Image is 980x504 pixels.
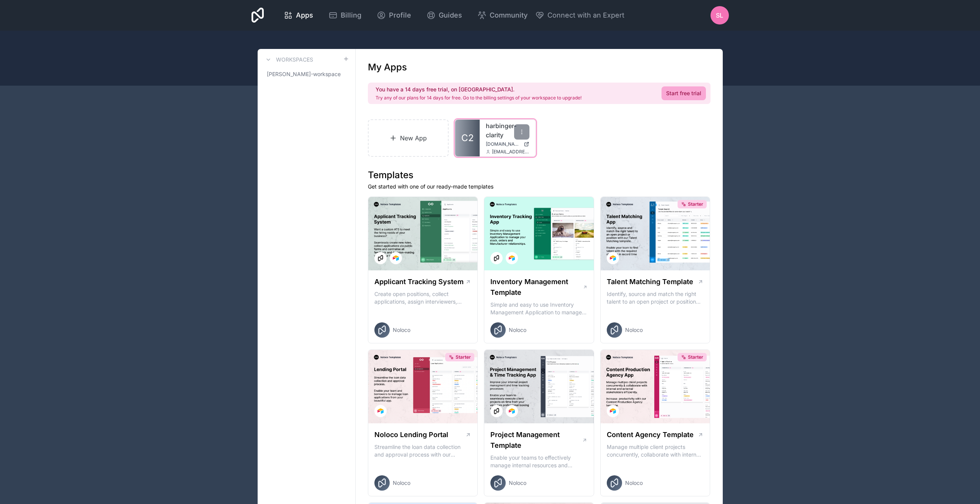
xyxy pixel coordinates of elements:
[607,276,693,287] h1: Talent Matching Template
[393,255,399,261] img: Airtable Logo
[278,7,319,24] a: Apps
[486,141,521,147] span: [DOMAIN_NAME]
[492,149,529,155] span: [EMAIL_ADDRESS][DOMAIN_NAME]
[264,55,313,64] a: Workspaces
[374,290,472,306] p: Create open positions, collect applications, assign interviewers, centralise candidate feedback a...
[490,454,588,469] p: Enable your teams to effectively manage internal resources and execute client projects on time.
[461,132,474,144] span: C2
[374,276,464,287] h1: Applicant Tracking System
[439,10,462,21] span: Guides
[607,290,704,306] p: Identify, source and match the right talent to an open project or position with our Talent Matchi...
[374,443,472,458] p: Streamline the loan data collection and approval process with our Lending Portal template.
[607,429,694,440] h1: Content Agency Template
[374,429,448,440] h1: Noloco Lending Portal
[625,326,643,334] span: Noloco
[371,7,417,24] a: Profile
[368,169,710,181] h1: Templates
[393,479,410,487] span: Noloco
[610,255,616,261] img: Airtable Logo
[688,354,703,360] span: Starter
[322,7,367,24] a: Billing
[389,10,411,21] span: Profile
[509,408,515,414] img: Airtable Logo
[625,479,643,487] span: Noloco
[296,10,313,21] span: Apps
[368,183,710,190] p: Get started with one of our ready-made templates
[368,119,449,157] a: New App
[393,326,410,334] span: Noloco
[341,10,361,21] span: Billing
[471,7,534,24] a: Community
[267,70,341,78] span: [PERSON_NAME]-workspace
[486,141,529,147] a: [DOMAIN_NAME]
[420,7,468,24] a: Guides
[490,10,528,21] span: Community
[509,255,515,261] img: Airtable Logo
[368,61,407,73] h1: My Apps
[509,479,526,487] span: Noloco
[661,86,706,100] a: Start free trial
[490,301,588,316] p: Simple and easy to use Inventory Management Application to manage your stock, orders and Manufact...
[610,408,616,414] img: Airtable Logo
[264,67,349,81] a: [PERSON_NAME]-workspace
[455,120,480,156] a: C2
[490,429,582,451] h1: Project Management Template
[276,56,313,63] h3: Workspaces
[376,95,581,101] p: Try any of our plans for 14 days for free. Go to the billing settings of your workspace to upgrade!
[547,10,624,21] span: Connect with an Expert
[377,408,384,414] img: Airtable Logo
[490,276,582,298] h1: Inventory Management Template
[535,10,624,21] button: Connect with an Expert
[486,121,529,140] a: harbinger-clarity
[716,11,723,20] span: SL
[688,201,703,207] span: Starter
[607,443,704,458] p: Manage multiple client projects concurrently, collaborate with internal and external stakeholders...
[509,326,526,334] span: Noloco
[376,86,581,93] h2: You have a 14 days free trial, on [GEOGRAPHIC_DATA].
[456,354,471,360] span: Starter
